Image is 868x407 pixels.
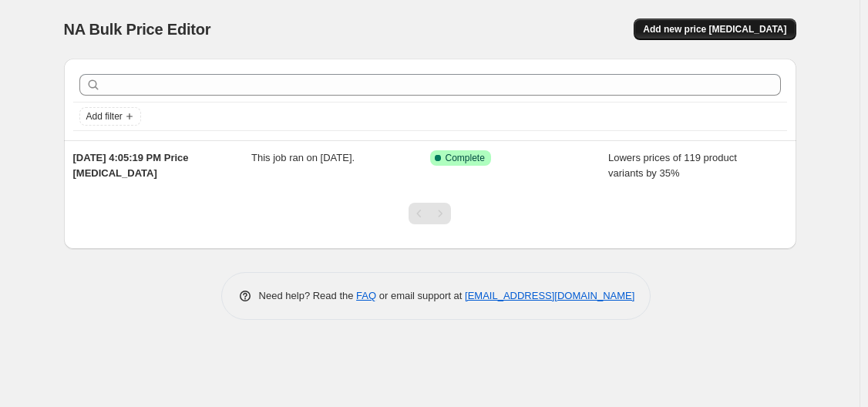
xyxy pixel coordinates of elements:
[409,203,451,224] nav: Pagination
[465,290,634,301] a: [EMAIL_ADDRESS][DOMAIN_NAME]
[608,152,737,179] span: Lowers prices of 119 product variants by 35%
[446,152,485,164] span: Complete
[64,21,211,38] span: NA Bulk Price Editor
[634,18,796,40] button: Add new price [MEDICAL_DATA]
[86,110,123,123] span: Add filter
[73,152,189,179] span: [DATE] 4:05:19 PM Price [MEDICAL_DATA]
[643,23,786,35] span: Add new price [MEDICAL_DATA]
[79,107,141,126] button: Add filter
[376,290,465,301] span: or email support at
[356,290,376,301] a: FAQ
[251,152,355,163] span: This job ran on [DATE].
[259,290,357,301] span: Need help? Read the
